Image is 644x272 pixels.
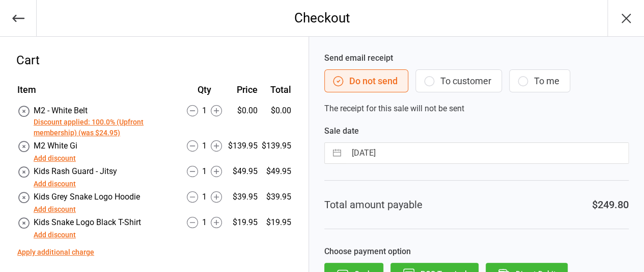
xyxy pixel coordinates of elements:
div: $249.80 [592,197,629,212]
th: Qty [181,83,227,104]
button: Add discount [34,204,76,215]
div: $19.95 [228,216,258,229]
span: Kids Grey Snake Logo Hoodie [34,192,140,202]
button: Add discount [34,153,76,164]
span: Kids Rash Guard - Jitsy [34,166,117,176]
div: 1 [181,216,227,229]
span: M2 White Gi [34,141,77,151]
td: $139.95 [262,140,291,164]
label: Sale date [324,125,629,137]
label: Send email receipt [324,52,629,64]
button: To customer [415,69,502,92]
div: 1 [181,140,227,152]
button: Add discount [34,179,76,189]
button: Discount applied: 100.0% (Upfront membership) (was $24.95) [34,117,177,138]
div: $49.95 [228,165,258,178]
div: 1 [181,191,227,203]
div: $0.00 [228,105,258,117]
td: $39.95 [262,191,291,215]
div: 1 [181,105,227,117]
div: Cart [16,51,292,69]
div: 1 [181,165,227,178]
span: Kids Snake Logo Black T-Shirt [34,217,141,227]
td: $0.00 [262,105,291,139]
span: M2 - White Belt [34,106,88,115]
div: Total amount payable [324,197,423,212]
button: Add discount [34,230,76,240]
div: Price [228,83,258,96]
div: The receipt for this sale will not be sent [324,52,629,115]
button: Do not send [324,69,408,92]
div: $139.95 [228,140,258,152]
th: Item [17,83,180,104]
button: Apply additional charge [17,247,94,258]
th: Total [262,83,291,104]
div: $39.95 [228,191,258,203]
td: $49.95 [262,165,291,190]
button: To me [509,69,570,92]
td: $19.95 [262,216,291,241]
label: Choose payment option [324,245,629,258]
